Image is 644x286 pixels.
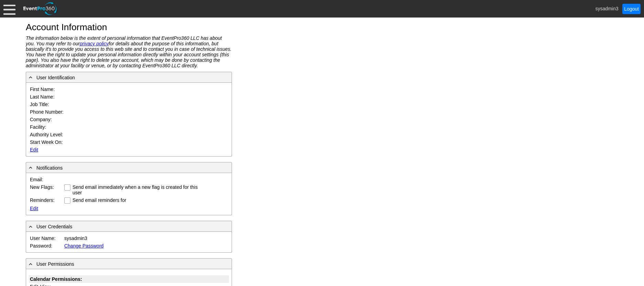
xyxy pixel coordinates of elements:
div: User Credentials [27,222,230,230]
a: Change Password [64,243,103,249]
span: User Permissions [36,261,74,267]
div: The information below is the extent of personal information that EventPro360 LLC has about you. Y... [26,35,232,68]
td: User Name: [29,234,63,242]
td: First Name: [29,85,70,93]
label: Send email reminders for [73,197,127,203]
label: Send email immediately when a new flag is created for this user [73,184,198,195]
td: Password: [29,242,63,250]
div: Menu: Click or 'Crtl+M' to toggle menu open/close [3,3,15,15]
b: Calendar Permissions: [30,276,82,282]
td: Company: [29,116,70,123]
h1: Account Information [26,23,618,32]
span: sysadmin3 [596,5,619,11]
a: Logout [622,4,641,14]
a: Edit [30,206,38,211]
span: User Identification [36,75,75,80]
td: Email: [29,176,63,183]
td: New Flags: [29,183,63,196]
td: Reminders: [29,196,63,205]
td: Start Week On: [29,138,70,146]
td: Authority Level: [29,131,70,138]
span: User Credentials [36,224,72,229]
a: privacy policy [80,41,109,46]
td: sysadmin3 [63,234,228,242]
td: Phone Number: [29,108,70,116]
a: Edit [30,147,38,152]
td: Job Title: [29,101,70,108]
img: EventPro360 [22,1,58,16]
span: Notifications [36,165,63,171]
div: Notifications [27,164,230,171]
div: User Permissions [27,260,230,267]
div: User Identification [27,73,230,81]
td: Facility: [29,123,70,131]
td: Last Name: [29,93,70,101]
